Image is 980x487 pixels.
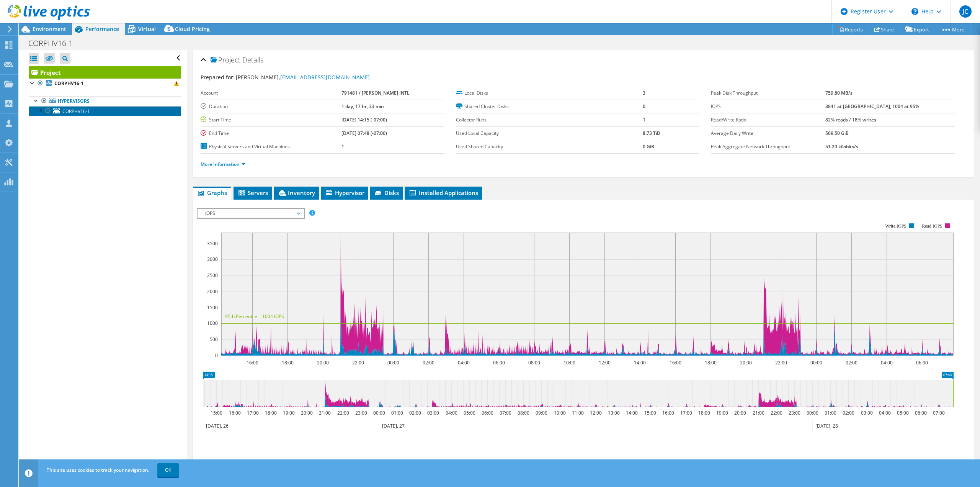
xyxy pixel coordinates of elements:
span: Environment [33,25,66,33]
text: 17:00 [680,410,692,416]
a: More [935,23,970,35]
text: 20:00 [734,410,746,416]
b: 1 [341,143,344,150]
a: Export [900,23,935,35]
a: CORPHV16-1 [29,79,181,89]
text: 07:00 [500,410,511,416]
text: 18:00 [282,359,294,366]
text: 22:00 [771,410,782,416]
text: 16:00 [670,359,681,366]
b: 1 day, 17 hr, 33 min [341,103,384,110]
text: 08:00 [518,410,529,416]
text: 15:00 [211,410,222,416]
text: 16:00 [662,410,674,416]
label: Shared Cluster Disks [456,103,643,110]
b: 0 GiB [643,143,654,150]
text: 05:00 [897,410,909,416]
a: More Information [201,161,245,167]
text: 00:00 [810,359,822,366]
text: 2000 [207,288,218,295]
text: 01:00 [825,410,836,416]
text: 12:00 [599,359,611,366]
text: 04:00 [881,359,893,366]
a: Share [869,23,900,35]
text: 13:00 [608,410,620,416]
text: 11:00 [572,410,584,416]
b: [DATE] 07:48 (-07:00) [341,130,387,136]
a: [EMAIL_ADDRESS][DOMAIN_NAME] [280,74,370,81]
text: 17:00 [247,410,259,416]
text: 500 [210,336,218,343]
label: Physical Servers and Virtual Machines [201,143,341,151]
text: 00:00 [387,359,399,366]
text: 18:00 [705,359,717,366]
text: 18:00 [265,410,277,416]
label: Account [201,89,341,97]
label: Peak Aggregate Network Throughput [711,143,825,151]
text: 02:00 [846,359,857,366]
text: 19:00 [716,410,728,416]
b: 791481 / [PERSON_NAME] INTL [341,90,410,96]
span: Details [242,55,263,64]
svg: \n [911,8,918,15]
text: 14:00 [626,410,638,416]
span: Installed Applications [408,189,478,197]
span: Inventory [278,189,315,197]
label: Duration [201,103,341,110]
span: Project [211,56,240,64]
text: 1500 [207,304,218,311]
b: 51.20 kilobits/s [825,143,858,150]
label: Used Local Capacity [456,130,643,137]
h1: CORPHV16-1 [25,39,85,48]
text: 95th Percentile = 1004 IOPS [225,313,284,320]
b: 3841 at [GEOGRAPHIC_DATA], 1004 at 95% [825,103,919,110]
text: 07:00 [933,410,945,416]
text: 3500 [207,240,218,247]
text: 23:00 [355,410,367,416]
text: 20:00 [740,359,752,366]
b: 3 [643,90,645,96]
text: 00:00 [807,410,818,416]
b: 8.73 TiB [643,130,660,136]
span: Disks [374,189,399,197]
text: 12:00 [590,410,602,416]
text: 2500 [207,272,218,279]
text: 06:00 [916,359,928,366]
label: End Time [201,130,341,137]
text: 02:00 [843,410,854,416]
span: Graphs [197,189,227,197]
text: 00:00 [373,410,385,416]
label: Peak Disk Throughput [711,89,825,97]
text: 14:00 [634,359,646,366]
text: 23:00 [789,410,800,416]
label: Collector Runs [456,116,643,124]
label: Local Disks [456,89,643,97]
text: 04:00 [879,410,891,416]
span: CORPHV16-1 [62,108,90,115]
text: 1000 [207,320,218,326]
text: 3000 [207,256,218,262]
a: CORPHV16-1 [29,106,181,116]
text: 10:00 [563,359,575,366]
text: 15:00 [644,410,656,416]
text: Read IOPS [922,223,943,229]
text: 06:00 [482,410,493,416]
text: 06:00 [493,359,505,366]
text: Write IOPS [885,223,906,229]
text: 21:00 [753,410,764,416]
span: Servers [237,189,268,197]
b: 509.50 GiB [825,130,849,136]
label: IOPS [711,103,825,110]
b: 1 [643,116,645,123]
text: 20:00 [317,359,329,366]
text: 02:00 [423,359,434,366]
text: 19:00 [283,410,295,416]
b: CORPHV16-1 [54,80,83,87]
text: 05:00 [464,410,475,416]
text: 0 [215,352,218,359]
text: 21:00 [319,410,331,416]
text: 10:00 [554,410,566,416]
span: JC [959,5,972,18]
text: 06:00 [915,410,927,416]
text: 22:00 [352,359,364,366]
